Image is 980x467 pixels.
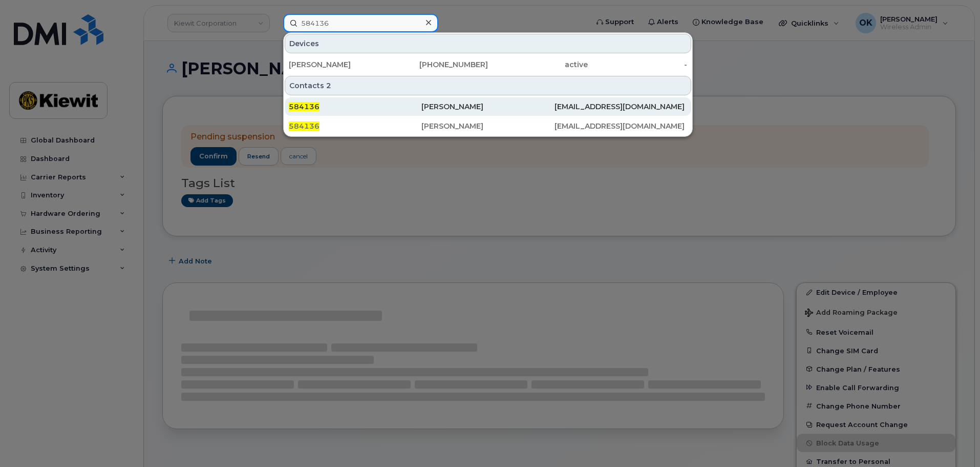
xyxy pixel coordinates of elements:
div: Contacts [285,76,691,95]
span: 584136 [289,121,319,131]
div: [PHONE_NUMBER] [389,59,488,70]
div: active [488,59,588,70]
div: [EMAIL_ADDRESS][DOMAIN_NAME] [555,101,687,112]
a: 584136[PERSON_NAME][EMAIL_ADDRESS][DOMAIN_NAME] [285,117,691,135]
span: 2 [326,80,331,91]
iframe: Messenger Launcher [935,422,972,459]
a: [PERSON_NAME][PHONE_NUMBER]active- [285,55,691,74]
div: Devices [285,34,691,53]
div: [PERSON_NAME] [421,101,554,112]
a: 584136[PERSON_NAME][EMAIL_ADDRESS][DOMAIN_NAME] [285,97,691,116]
div: [EMAIL_ADDRESS][DOMAIN_NAME] [555,121,687,131]
span: 584136 [289,102,319,111]
div: [PERSON_NAME] [421,121,554,131]
div: [PERSON_NAME] [289,59,389,70]
div: - [588,59,688,70]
